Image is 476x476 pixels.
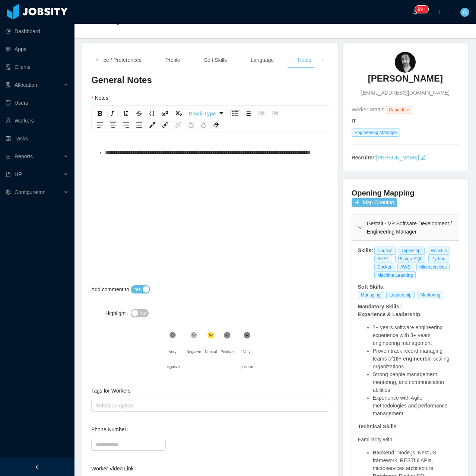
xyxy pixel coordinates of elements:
[244,110,253,117] div: Ordered
[376,155,419,161] a: [PERSON_NAME]
[15,189,45,195] span: Configuration
[220,345,234,359] div: Positive
[358,247,373,253] strong: Skills:
[428,255,448,263] span: Python
[352,215,459,240] div: icon: rightGestalt - VP Software Development / Engineering Manager
[185,108,229,119] div: rdw-block-control
[6,82,11,88] i: icon: solution
[395,255,425,263] span: PostgreSQL
[121,110,131,117] div: Underline
[140,310,146,317] span: No
[6,42,69,57] a: icon: appstoreApps
[93,121,146,129] div: rdw-textalign-control
[108,121,118,129] div: Center
[358,284,385,290] strong: Soft Skills:
[210,121,223,129] div: rdw-remove-control
[15,153,33,159] span: Reports
[91,439,166,451] input: Phone Number
[358,291,384,299] span: Managing
[321,58,324,62] i: icon: right
[198,52,233,69] div: Soft Skills
[211,121,221,129] div: Remove
[358,423,397,429] strong: Technical Skills
[395,52,416,73] img: d84e4fb5-944a-4743-97d6-b782625d2e39_68d5437dc549e-90w.png
[93,108,185,119] div: rdw-inline-control
[95,58,99,62] i: icon: left
[134,121,144,129] div: Justify
[373,371,453,394] li: Strong people management, mentoring, and communication abilities
[134,110,144,117] div: Strikethrough
[415,6,428,13] sup: 223
[91,388,136,394] label: Tags for Workers
[107,110,118,117] div: Italic
[368,73,443,85] h3: [PERSON_NAME]
[374,263,394,271] span: Docker
[91,95,114,101] label: Notes
[292,52,317,69] div: Notes
[160,121,170,129] div: Link
[374,247,396,255] span: Node.js
[256,110,267,117] div: Indent
[270,110,280,117] div: Outdent
[374,255,392,263] span: REST
[373,347,453,371] li: Proven track record managing teams of in scaling organizations
[352,118,356,124] strong: IT
[352,128,400,137] span: Engineering Manager
[373,450,394,456] strong: Backend
[6,190,11,195] i: icon: setting
[6,131,69,146] a: icon: profileTasks
[185,121,210,129] div: rdw-history-control
[187,108,227,119] a: Block Type
[91,74,329,86] h3: General Notes
[229,108,282,119] div: rdw-list-control
[205,345,217,359] div: Neutral
[96,402,321,409] div: Select an option
[358,225,362,230] i: icon: right
[421,155,426,160] i: icon: edit
[159,110,170,117] div: Superscript
[133,286,141,293] span: Yes
[189,106,216,121] span: Block Type
[358,436,453,444] p: Familiarity with:
[386,291,414,299] span: Leadership
[428,247,450,255] span: React.js
[91,426,131,432] label: Phone Number
[368,73,443,89] a: [PERSON_NAME]
[162,345,183,374] div: Very negative
[173,110,184,117] div: Subscript
[6,154,11,159] i: icon: line-chart
[399,247,425,255] span: Typescript
[15,171,22,177] span: HR
[199,121,208,129] div: Redo
[6,113,69,128] a: icon: userWorkers
[386,106,412,114] span: Candidate
[91,105,329,131] div: rdw-toolbar
[93,401,98,410] input: Tags for Workers
[159,121,185,129] div: rdw-link-control
[91,466,139,472] label: Worker Video Link
[105,310,131,316] label: Highlight
[463,8,467,17] span: G
[95,110,104,117] div: Bold
[418,291,443,299] span: Mentoring
[95,121,105,129] div: Left
[121,121,131,129] div: Right
[373,324,453,347] li: 7+ years software engineering experience with 3+ years engineering management
[6,95,69,110] a: icon: robotUsers
[187,345,201,359] div: Negative
[187,108,228,119] div: rdw-dropdown
[97,145,324,275] div: rdw-editor
[393,356,428,362] strong: 10+ engineers
[77,52,147,69] div: Experience / Preferences
[237,345,256,374] div: Very positive
[91,105,329,264] div: rdw-wrapper
[159,52,186,69] div: Profile
[416,263,450,271] span: Microservices
[352,155,376,161] strong: Recruiter:
[361,89,450,97] span: [EMAIL_ADDRESS][DOMAIN_NAME]
[173,121,183,129] div: Unlink
[352,188,415,198] h4: Opening Mapping
[413,9,418,15] i: icon: bell
[373,394,453,418] li: Experience with Agile methodologies and performance management
[397,263,413,271] span: AWS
